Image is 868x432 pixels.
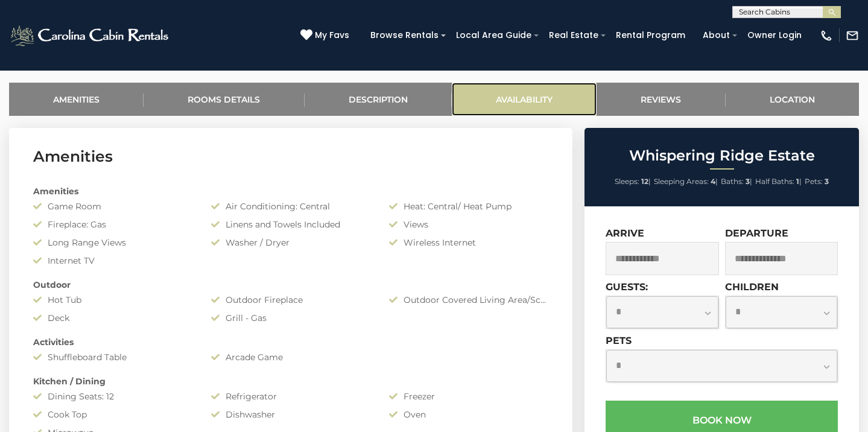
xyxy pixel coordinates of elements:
[820,29,833,42] img: phone-regular-white.png
[202,408,380,421] div: Dishwasher
[606,227,644,239] label: Arrive
[202,294,380,306] div: Outdoor Fireplace
[380,237,558,249] div: Wireless Internet
[380,200,558,212] div: Heat: Central/ Heat Pump
[805,177,823,186] span: Pets:
[24,237,202,249] div: Long Range Views
[24,375,557,387] div: Kitchen / Dining
[24,200,202,212] div: Game Room
[24,218,202,230] div: Fireplace: Gas
[825,177,829,186] strong: 3
[380,218,558,230] div: Views
[9,83,144,116] a: Amenities
[654,174,718,189] li: |
[746,177,750,186] strong: 3
[452,83,597,116] a: Availability
[202,312,380,324] div: Grill - Gas
[202,237,380,249] div: Washer / Dryer
[24,390,202,402] div: Dining Seats: 12
[721,174,752,189] li: |
[380,408,558,421] div: Oven
[315,29,349,42] span: My Favs
[641,177,648,186] strong: 12
[450,26,537,45] a: Local Area Guide
[597,83,725,116] a: Reviews
[588,148,856,164] h2: Whispering Ridge Estate
[721,177,744,186] span: Baths:
[24,294,202,306] div: Hot Tub
[610,26,691,45] a: Rental Program
[606,281,648,293] label: Guests:
[24,185,557,197] div: Amenities
[202,351,380,363] div: Arcade Game
[202,200,380,212] div: Air Conditioning: Central
[606,335,632,346] label: Pets
[697,26,736,45] a: About
[755,174,802,189] li: |
[9,24,172,48] img: White-1-2.png
[364,26,445,45] a: Browse Rentals
[380,390,558,402] div: Freezer
[305,83,452,116] a: Description
[725,281,779,293] label: Children
[726,83,859,116] a: Location
[725,227,788,239] label: Departure
[24,255,202,267] div: Internet TV
[755,177,794,186] span: Half Baths:
[796,177,799,186] strong: 1
[741,26,808,45] a: Owner Login
[654,177,709,186] span: Sleeping Areas:
[24,408,202,421] div: Cook Top
[202,218,380,230] div: Linens and Towels Included
[300,29,352,42] a: My Favs
[615,177,639,186] span: Sleeps:
[380,294,558,306] div: Outdoor Covered Living Area/Screened Porch
[543,26,604,45] a: Real Estate
[33,146,548,167] h3: Amenities
[24,351,202,363] div: Shuffleboard Table
[144,83,304,116] a: Rooms Details
[24,312,202,324] div: Deck
[24,336,557,348] div: Activities
[615,174,651,189] li: |
[846,29,859,42] img: mail-regular-white.png
[202,390,380,402] div: Refrigerator
[711,177,715,186] strong: 4
[24,279,557,291] div: Outdoor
